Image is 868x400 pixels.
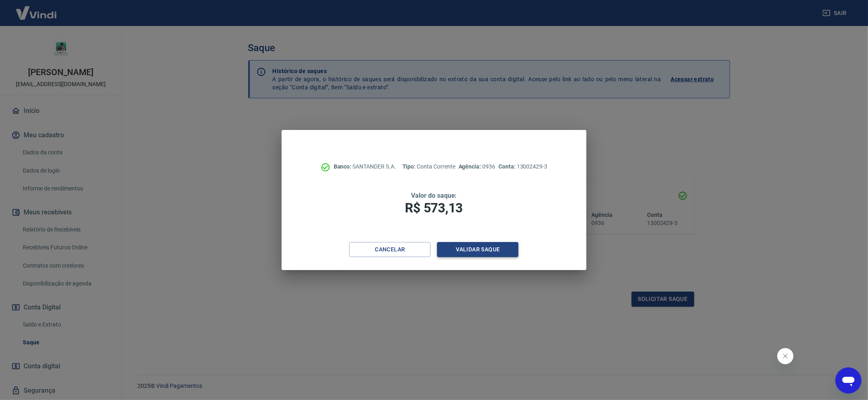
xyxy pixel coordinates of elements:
[777,348,794,364] iframe: Fechar mensagem
[349,242,431,257] button: Cancelar
[498,163,517,170] span: Conta:
[498,162,547,171] p: 13002429-3
[405,200,463,216] span: R$ 573,13
[459,163,483,170] span: Agência:
[334,163,353,170] span: Banco:
[835,368,861,394] iframe: Botão para abrir a janela de mensagens
[334,162,396,171] p: SANTANDER S.A.
[5,6,68,12] span: Olá! Precisa de ajuda?
[437,242,518,257] button: Validar saque
[402,162,455,171] p: Conta Corrente
[459,162,495,171] p: 0936
[402,163,417,170] span: Tipo:
[411,192,457,199] span: Valor do saque:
